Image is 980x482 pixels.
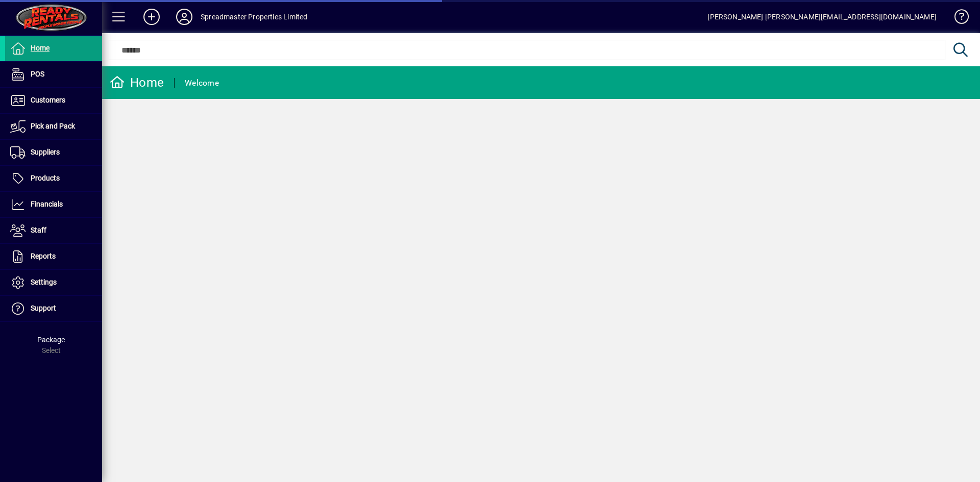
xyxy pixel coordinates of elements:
div: Home [110,74,164,91]
div: Welcome [185,75,219,91]
span: Suppliers [31,148,60,156]
span: Products [31,174,60,182]
span: Settings [31,278,57,286]
span: Customers [31,96,65,104]
a: Financials [5,192,102,217]
span: Financials [31,200,63,208]
button: Profile [168,8,201,26]
a: Support [5,296,102,321]
a: Customers [5,88,102,113]
a: Knowledge Base [947,2,967,35]
span: POS [31,70,44,78]
a: Suppliers [5,140,102,165]
span: Support [31,304,56,312]
button: Add [135,8,168,26]
a: Staff [5,218,102,243]
span: Staff [31,226,46,234]
a: Reports [5,244,102,269]
a: Pick and Pack [5,114,102,139]
span: Pick and Pack [31,122,75,130]
a: Products [5,166,102,191]
span: Home [31,44,50,52]
a: POS [5,62,102,87]
span: Reports [31,252,56,260]
span: Package [37,336,65,344]
div: [PERSON_NAME] [PERSON_NAME][EMAIL_ADDRESS][DOMAIN_NAME] [707,9,937,25]
a: Settings [5,270,102,295]
div: Spreadmaster Properties Limited [201,9,307,25]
